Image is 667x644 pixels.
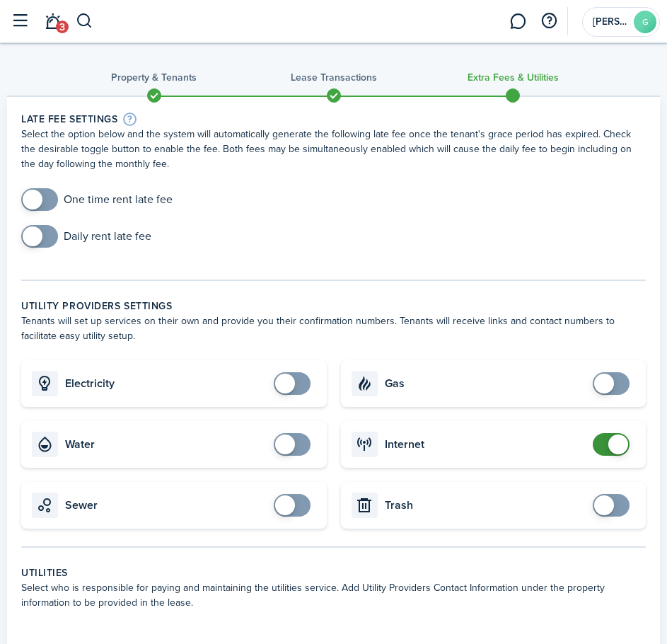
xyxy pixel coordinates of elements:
wizard-step-header-title: Utility providers settings [21,299,646,314]
span: 3 [56,21,69,33]
span: Gurpreet [593,17,628,27]
a: Messaging [504,4,531,39]
card-title: Sewer [65,499,267,512]
wizard-step-header-title: Utilities [21,565,646,580]
a: Notifications [39,4,66,39]
h3: Lease Transactions [291,70,377,85]
card-title: Trash [385,499,586,512]
h3: Extra fees & Utilities [468,70,559,85]
card-title: Water [65,438,267,451]
wizard-step-header-description: Tenants will set up services on their own and provide you their confirmation numbers. Tenants wil... [21,314,646,343]
button: Open sidebar [6,8,33,35]
card-title: Electricity [65,377,267,390]
avatar-text: G [634,11,656,33]
h3: Property & Tenants [111,70,197,85]
card-title: Internet [385,438,586,451]
wizard-step-header-description: Select the option below and the system will automatically generate the following late fee once th... [21,127,646,171]
wizard-step-header-title: Late fee settings [21,111,646,127]
card-title: Gas [385,377,586,390]
button: Search [76,9,93,33]
wizard-step-header-description: Select who is responsible for paying and maintaining the utilities service. Add Utility Providers... [21,580,646,610]
button: Open resource center [537,9,561,33]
